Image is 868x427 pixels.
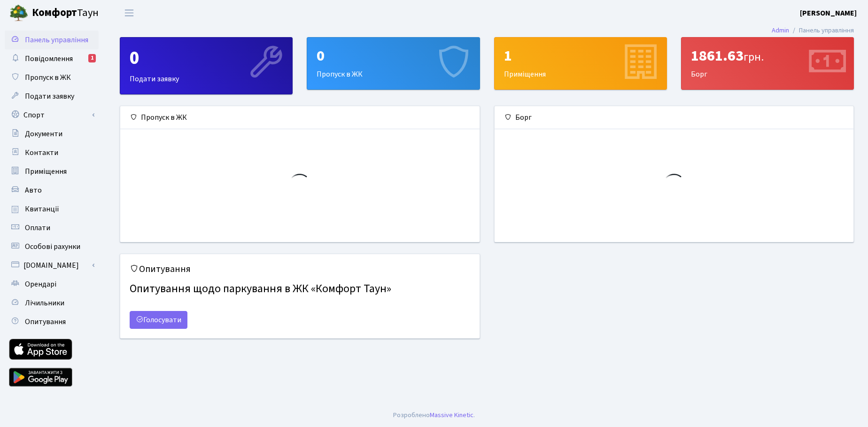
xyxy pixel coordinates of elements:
[25,35,88,45] span: Панель управління
[120,38,292,94] div: Подати заявку
[130,279,470,300] h4: Опитування щодо паркування в ЖК «Комфорт Таун»
[744,49,764,65] span: грн.
[25,72,71,83] span: Пропуск в ЖК
[25,129,62,139] span: Документи
[5,162,99,181] a: Приміщення
[117,5,141,21] button: Переключити навігацію
[25,279,56,289] span: Орендарі
[789,25,854,36] li: Панель управління
[495,106,854,129] div: Борг
[504,47,657,65] div: 1
[5,143,99,162] a: Контакти
[5,256,99,275] a: [DOMAIN_NAME]
[691,47,844,65] div: 1861.63
[430,410,473,420] a: Massive Kinetic
[307,38,479,89] div: Пропуск в ЖК
[5,312,99,331] a: Опитування
[772,25,789,35] a: Admin
[25,298,64,308] span: Лічильники
[800,8,857,19] a: [PERSON_NAME]
[32,5,77,20] b: Комфорт
[494,37,667,90] a: 1Приміщення
[5,49,99,68] a: Повідомлення1
[5,200,99,218] a: Квитанції
[32,5,99,21] span: Таун
[393,410,430,420] a: Розроблено
[317,47,470,65] div: 0
[25,91,74,101] span: Подати заявку
[25,204,59,214] span: Квитанції
[25,317,66,327] span: Опитування
[130,47,283,70] div: 0
[130,311,187,329] a: Голосувати
[120,37,293,94] a: 0Подати заявку
[25,185,42,195] span: Авто
[5,31,99,49] a: Панель управління
[5,294,99,312] a: Лічильники
[5,275,99,294] a: Орендарі
[25,148,58,158] span: Контакти
[495,38,666,89] div: Приміщення
[25,223,50,233] span: Оплати
[130,264,470,275] h5: Опитування
[5,68,99,87] a: Пропуск в ЖК
[393,410,475,420] div: .
[120,106,480,129] div: Пропуск в ЖК
[25,54,73,64] span: Повідомлення
[25,241,80,252] span: Особові рахунки
[5,237,99,256] a: Особові рахунки
[758,21,868,40] nav: breadcrumb
[5,87,99,106] a: Подати заявку
[682,38,853,89] div: Борг
[88,54,96,62] div: 1
[5,181,99,200] a: Авто
[25,166,67,177] span: Приміщення
[307,37,480,90] a: 0Пропуск в ЖК
[5,124,99,143] a: Документи
[5,106,99,124] a: Спорт
[5,218,99,237] a: Оплати
[800,8,857,18] b: [PERSON_NAME]
[9,4,28,23] img: logo.png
